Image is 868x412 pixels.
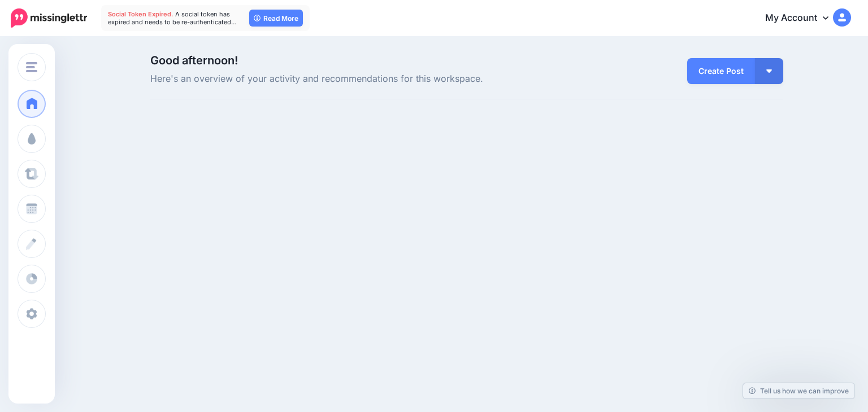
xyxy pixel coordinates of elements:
[743,383,854,398] a: Tell us how we can improve
[687,58,755,84] a: Create Post
[249,10,303,27] a: Read More
[108,10,237,26] span: A social token has expired and needs to be re-authenticated…
[108,10,173,18] span: Social Token Expired.
[754,5,851,32] a: My Account
[11,8,87,28] img: Missinglettr
[26,62,37,72] img: menu.png
[766,69,772,73] img: arrow-down-white.png
[150,72,567,86] span: Here's an overview of your activity and recommendations for this workspace.
[150,54,238,67] span: Good afternoon!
